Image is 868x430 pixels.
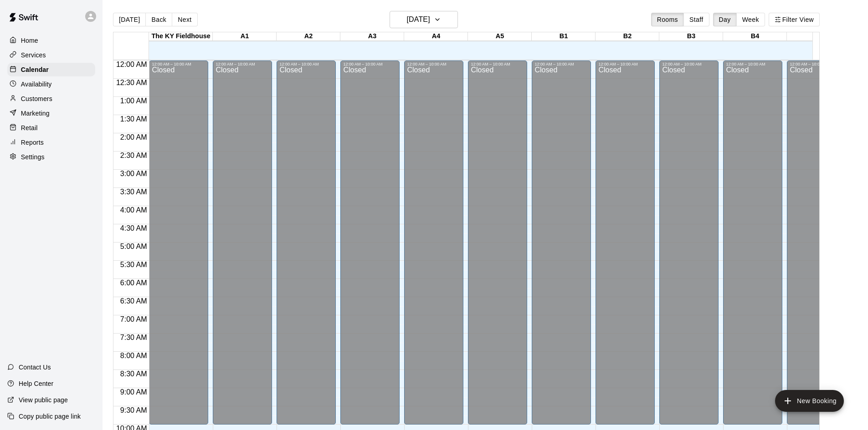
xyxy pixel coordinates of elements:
button: Rooms [651,13,684,26]
span: 1:30 AM [118,115,149,123]
a: Marketing [7,106,95,120]
p: Marketing [21,109,50,118]
h6: [DATE] [407,13,430,26]
div: 12:00 AM – 10:00 AM: Closed [596,61,655,425]
span: 3:00 AM [118,170,149,177]
div: Closed [534,66,588,428]
p: Copy public page link [19,412,81,421]
span: 9:00 AM [118,388,149,396]
div: 12:00 AM – 10:00 AM: Closed [787,61,846,425]
p: View public page [19,395,68,405]
div: 12:00 AM – 10:00 AM [662,62,716,66]
div: Closed [662,66,716,428]
span: 12:30 AM [114,79,149,86]
p: Contact Us [19,363,51,372]
div: The KY Fieldhouse [149,32,213,41]
div: 12:00 AM – 10:00 AM [790,62,843,66]
span: 4:30 AM [118,224,149,232]
div: Closed [279,66,333,428]
span: 7:30 AM [118,334,149,341]
button: Back [145,13,172,26]
span: 8:00 AM [118,352,149,359]
a: Settings [7,150,95,164]
div: B2 [596,32,659,41]
button: [DATE] [390,11,458,28]
div: 12:00 AM – 10:00 AM [216,62,269,66]
div: Closed [726,66,780,428]
div: 12:00 AM – 10:00 AM: Closed [468,61,527,425]
div: Closed [343,66,397,428]
div: 12:00 AM – 10:00 AM [407,62,461,66]
p: Settings [21,152,45,162]
span: 4:00 AM [118,206,149,214]
div: Closed [471,66,524,428]
span: 7:00 AM [118,315,149,323]
p: Calendar [21,65,49,74]
div: A5 [468,32,532,41]
div: B1 [532,32,596,41]
div: Closed [216,66,269,428]
a: Availability [7,77,95,91]
a: Retail [7,121,95,135]
div: Closed [152,66,205,428]
div: A4 [404,32,468,41]
span: 5:30 AM [118,261,149,268]
span: 8:30 AM [118,370,149,378]
a: Services [7,48,95,62]
div: 12:00 AM – 10:00 AM: Closed [340,61,400,425]
div: A3 [340,32,404,41]
span: 6:30 AM [118,297,149,305]
p: Help Center [19,379,53,388]
div: Closed [598,66,652,428]
div: 12:00 AM – 10:00 AM: Closed [149,61,208,425]
p: Availability [21,80,52,89]
p: Home [21,36,38,45]
span: 2:00 AM [118,133,149,141]
button: [DATE] [113,13,146,26]
span: 5:00 AM [118,243,149,250]
div: 12:00 AM – 10:00 AM [152,62,205,66]
div: 12:00 AM – 10:00 AM: Closed [213,61,272,425]
div: 12:00 AM – 10:00 AM [598,62,652,66]
span: 1:00 AM [118,97,149,105]
button: Day [713,13,737,26]
a: Home [7,34,95,47]
p: Services [21,51,46,60]
span: 2:30 AM [118,152,149,159]
div: 12:00 AM – 10:00 AM [726,62,780,66]
span: 3:30 AM [118,188,149,196]
div: Closed [407,66,461,428]
div: B3 [659,32,723,41]
div: 12:00 AM – 10:00 AM [471,62,524,66]
div: 12:00 AM – 10:00 AM: Closed [277,61,336,425]
a: Reports [7,136,95,149]
div: 12:00 AM – 10:00 AM [534,62,588,66]
div: B4 [723,32,787,41]
span: 6:00 AM [118,279,149,287]
div: A1 [213,32,277,41]
a: Calendar [7,63,95,76]
span: 12:00 AM [114,61,149,68]
div: Closed [790,66,843,428]
a: Customers [7,92,95,106]
button: Next [172,13,197,26]
div: 12:00 AM – 10:00 AM: Closed [659,61,719,425]
span: 9:30 AM [118,406,149,414]
p: Customers [21,94,52,103]
div: 12:00 AM – 10:00 AM [279,62,333,66]
button: add [775,390,844,412]
div: 12:00 AM – 10:00 AM: Closed [723,61,782,425]
div: A2 [277,32,340,41]
p: Retail [21,123,38,132]
div: 12:00 AM – 10:00 AM [343,62,397,66]
p: Reports [21,138,44,147]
